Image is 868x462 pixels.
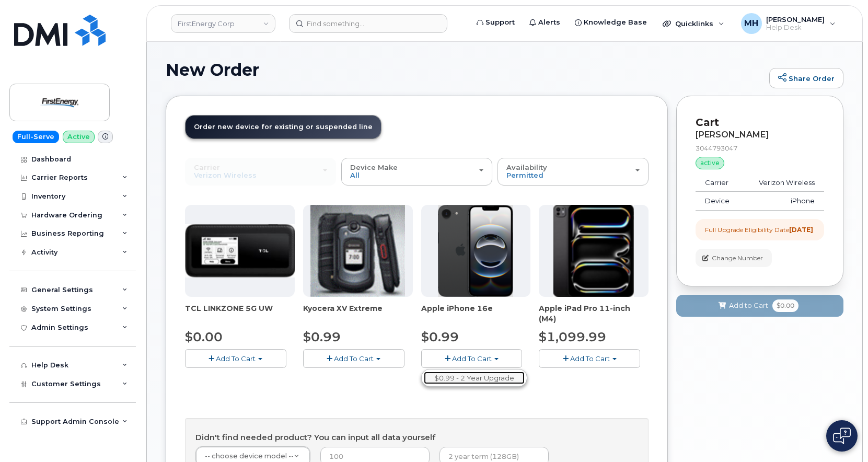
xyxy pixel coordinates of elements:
div: Kyocera XV Extreme [303,303,413,324]
button: Add To Cart [539,349,640,367]
div: Apple iPad Pro 11-inch (M4) [539,303,649,324]
span: Order new device for existing or suspended line [194,123,373,131]
img: linkzone5g.png [185,224,295,278]
span: $0.00 [772,299,798,312]
button: Add To Cart [303,349,404,367]
span: Change Number [712,253,763,263]
button: Availability Permitted [497,158,649,185]
span: Add To Cart [570,354,610,363]
div: Full Upgrade Eligibility Date [705,225,813,234]
span: -- choose device model -- [205,452,294,460]
button: Add To Cart [421,349,523,367]
button: Add to Cart $0.00 [676,295,843,316]
a: Share Order [769,68,843,89]
td: Carrier [696,174,743,192]
img: Open chat [833,428,851,444]
button: Change Number [696,249,772,267]
div: TCL LINKZONE 5G UW [185,303,295,324]
span: Permitted [506,171,543,179]
span: Add to Cart [729,301,768,310]
img: xvextreme.gif [310,205,405,297]
span: Device Make [350,163,398,171]
span: All [350,171,360,179]
p: Cart [696,115,824,130]
strong: [DATE] [789,226,813,234]
button: Device Make All [341,158,492,185]
img: iphone16e.png [438,205,513,297]
span: $0.00 [185,329,223,344]
td: Device [696,192,743,211]
a: $0.99 - 2 Year Upgrade [424,372,525,385]
button: Add To Cart [185,349,286,367]
td: iPhone [743,192,824,211]
img: ipad_pro_11_m4.png [553,205,634,297]
span: Add To Cart [452,354,492,363]
td: Verizon Wireless [743,174,824,192]
span: Availability [506,163,547,171]
span: Add To Cart [216,354,256,363]
div: [PERSON_NAME] [696,130,824,140]
span: $0.99 [303,329,341,344]
div: Apple iPhone 16e [421,303,531,324]
span: $1,099.99 [539,329,606,344]
h4: Didn't find needed product? You can input all data yourself [195,433,638,442]
span: $0.99 [421,329,459,344]
span: Add To Cart [334,354,374,363]
div: active [696,157,724,169]
div: 3044793047 [696,144,824,153]
h1: New Order [166,61,764,79]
